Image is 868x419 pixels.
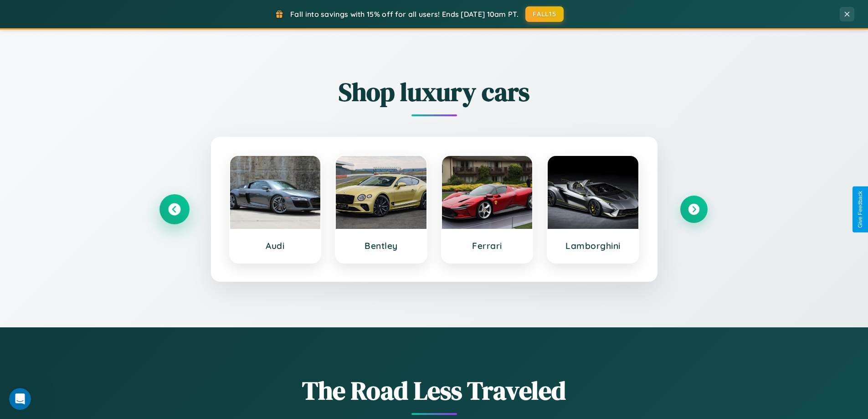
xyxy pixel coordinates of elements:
[161,373,708,408] h1: The Road Less Traveled
[9,388,31,410] iframe: Intercom live chat
[345,240,417,251] h3: Bentley
[239,240,312,251] h3: Audi
[525,6,564,22] button: FALL15
[857,191,863,228] div: Give Feedback
[451,240,524,251] h3: Ferrari
[161,74,708,109] h2: Shop luxury cars
[557,240,629,251] h3: Lamborghini
[290,10,519,19] span: Fall into savings with 15% off for all users! Ends [DATE] 10am PT.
